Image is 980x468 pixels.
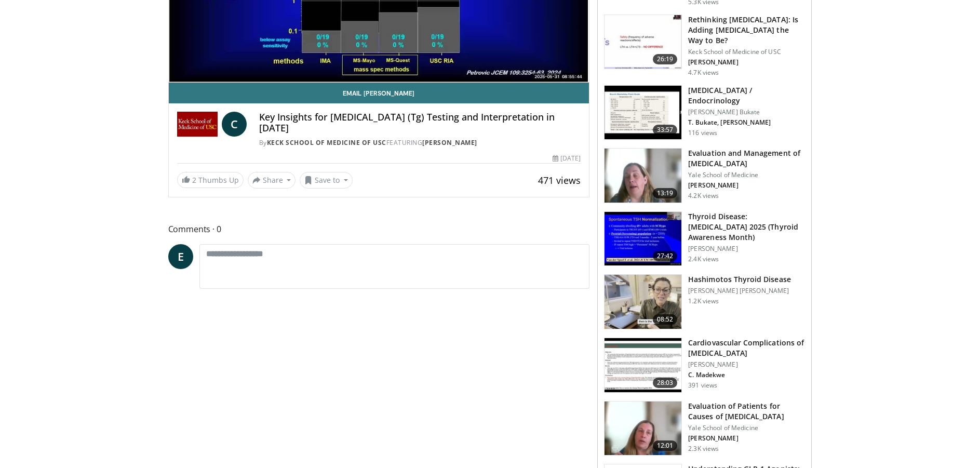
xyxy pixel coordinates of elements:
[688,118,805,127] p: T. Bukate, [PERSON_NAME]
[688,181,805,190] p: [PERSON_NAME]
[248,172,296,189] button: Share
[267,138,386,147] a: Keck School of Medicine of USC
[653,314,678,325] span: 08:52
[605,212,681,266] img: 2c46df25-6e4b-4dd4-929c-4cf5cddae705.150x105_q85_crop-smart_upscale.jpg
[604,148,805,203] a: 13:19 Evaluation and Management of [MEDICAL_DATA] Yale School of Medicine [PERSON_NAME] 4.2K views
[653,125,678,135] span: 33:57
[605,275,681,329] img: 52d1f512-aad6-4a61-8e02-7579da4ec415.150x105_q85_crop-smart_upscale.jpg
[688,129,717,137] p: 116 views
[259,112,581,134] h4: Key Insights for [MEDICAL_DATA] (Tg) Testing and Interpretation in [DATE]
[177,172,244,188] a: 2 Thumbs Up
[688,148,805,169] h3: Evaluation and Management of [MEDICAL_DATA]
[688,424,805,432] p: Yale School of Medicine
[605,402,681,456] img: 58781272-d6d0-4250-b1b8-8093bf55a311.150x105_q85_crop-smart_upscale.jpg
[259,138,581,148] div: By FEATURING
[688,434,805,443] p: [PERSON_NAME]
[168,244,193,269] a: E
[688,297,719,305] p: 1.2K views
[688,171,805,179] p: Yale School of Medicine
[538,174,581,186] span: 471 views
[688,15,805,46] h3: Rethinking [MEDICAL_DATA]: Is Adding [MEDICAL_DATA] the Way to Be?
[605,86,681,140] img: 4d5d0822-7213-4b5b-b836-446ffba942d0.150x105_q85_crop-smart_upscale.jpg
[688,287,791,295] p: [PERSON_NAME] [PERSON_NAME]
[553,154,581,163] div: [DATE]
[604,338,805,393] a: 28:03 Cardiovascular Complications of [MEDICAL_DATA] [PERSON_NAME] C. Madekwe 391 views
[177,112,218,137] img: Keck School of Medicine of USC
[688,48,805,56] p: Keck School of Medicine of USC
[168,222,590,236] span: Comments 0
[653,251,678,261] span: 27:42
[653,188,678,198] span: 13:19
[604,15,805,77] a: 26:19 Rethinking [MEDICAL_DATA]: Is Adding [MEDICAL_DATA] the Way to Be? Keck School of Medicine ...
[688,445,719,453] p: 2.3K views
[688,371,805,379] p: C. Madekwe
[688,69,719,77] p: 4.7K views
[688,401,805,422] h3: Evaluation of Patients for Causes of [MEDICAL_DATA]
[422,138,477,147] a: [PERSON_NAME]
[604,274,805,329] a: 08:52 Hashimotos Thyroid Disease [PERSON_NAME] [PERSON_NAME] 1.2K views
[169,83,589,103] a: Email [PERSON_NAME]
[605,149,681,203] img: dc6b3c35-b36a-4a9c-9e97-c7938243fc78.150x105_q85_crop-smart_upscale.jpg
[688,338,805,358] h3: Cardiovascular Complications of [MEDICAL_DATA]
[605,338,681,392] img: 41b44415-9372-4e16-9b1b-8eab3e546753.150x105_q85_crop-smart_upscale.jpg
[688,58,805,66] p: [PERSON_NAME]
[688,255,719,263] p: 2.4K views
[688,108,805,116] p: [PERSON_NAME] Bukate
[688,245,805,253] p: [PERSON_NAME]
[688,274,791,285] h3: Hashimotos Thyroid Disease
[653,378,678,388] span: 28:03
[688,360,805,369] p: [PERSON_NAME]
[604,211,805,266] a: 27:42 Thyroid Disease: [MEDICAL_DATA] 2025 (Thyroid Awareness Month) [PERSON_NAME] 2.4K views
[604,85,805,140] a: 33:57 [MEDICAL_DATA] / Endocrinology [PERSON_NAME] Bukate T. Bukate, [PERSON_NAME] 116 views
[604,401,805,456] a: 12:01 Evaluation of Patients for Causes of [MEDICAL_DATA] Yale School of Medicine [PERSON_NAME] 2...
[688,381,717,390] p: 391 views
[688,211,805,243] h3: Thyroid Disease: [MEDICAL_DATA] 2025 (Thyroid Awareness Month)
[653,440,678,451] span: 12:01
[653,54,678,64] span: 26:19
[300,172,353,189] button: Save to
[605,15,681,69] img: 83a0fbab-8392-4dd6-b490-aa2edb68eb86.150x105_q85_crop-smart_upscale.jpg
[222,112,247,137] a: C
[688,192,719,200] p: 4.2K views
[192,175,196,185] span: 2
[688,85,805,106] h3: [MEDICAL_DATA] / Endocrinology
